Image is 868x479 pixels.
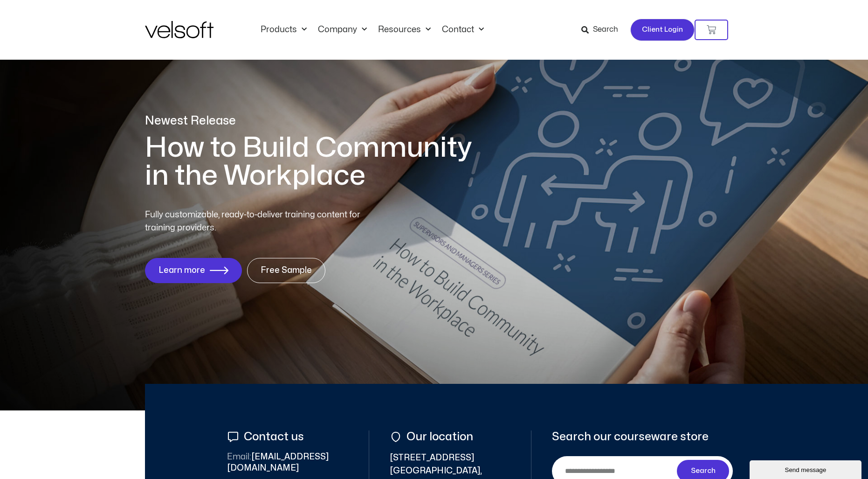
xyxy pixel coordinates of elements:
nav: Menu [255,25,489,35]
a: Free Sample [247,258,325,283]
span: Contact us [241,430,304,443]
iframe: chat widget [750,458,863,479]
span: Client Login [642,24,683,36]
a: CompanyMenu Toggle [312,25,372,35]
span: Email: [227,453,251,461]
span: Free Sample [261,266,312,275]
span: Search [691,465,716,477]
a: Search [581,22,625,38]
a: ResourcesMenu Toggle [372,25,436,35]
a: ProductsMenu Toggle [255,25,312,35]
p: Newest Release [145,113,485,129]
a: Learn more [145,258,242,283]
img: Velsoft Training Materials [145,21,214,38]
a: Client Login [630,19,695,41]
p: Fully customizable, ready-to-deliver training content for training providers. [145,208,377,235]
span: Search our courseware store [552,430,709,443]
span: Our location [404,430,473,443]
span: Learn more [158,266,205,275]
a: ContactMenu Toggle [436,25,489,35]
span: [EMAIL_ADDRESS][DOMAIN_NAME] [227,451,348,474]
span: Search [593,24,618,36]
h1: How to Build Community in the Workplace [145,134,485,190]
